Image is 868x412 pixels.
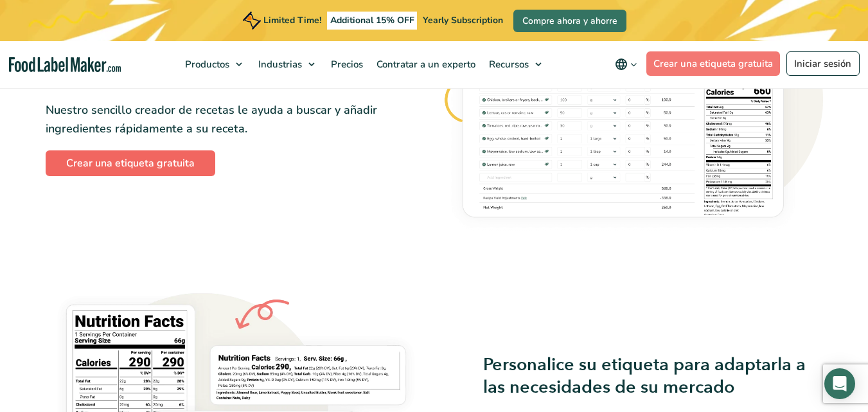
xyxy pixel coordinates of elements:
a: Compre ahora y ahorre [513,10,626,32]
span: Limited Time! [263,14,321,26]
a: Contratar a un experto [370,41,479,87]
span: Productos [181,58,231,71]
a: Crear una etiqueta gratuita [46,150,215,176]
a: Iniciar sesión [786,51,860,76]
a: Industrias [252,41,321,87]
p: Nuestro sencillo creador de recetas le ayuda a buscar y añadir ingredientes rápidamente a su receta. [46,101,385,138]
span: Additional 15% OFF [327,12,418,30]
a: Productos [179,41,249,87]
a: Crear una etiqueta gratuita [646,51,781,76]
span: Recursos [485,58,530,71]
a: Recursos [483,41,548,87]
a: Precios [324,41,367,87]
span: Contratar a un experto [373,58,477,71]
div: Open Intercom Messenger [824,368,855,399]
span: Yearly Subscription [423,14,503,26]
h3: Personalice su etiqueta para adaptarla a las necesidades de su mercado [483,354,823,399]
span: Industrias [254,58,303,71]
span: Precios [327,58,364,71]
